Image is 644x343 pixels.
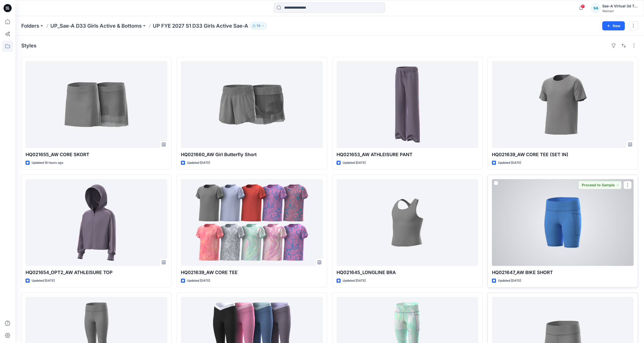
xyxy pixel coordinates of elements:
div: Walmart [602,9,638,13]
p: HQ021639_AW CORE TEE (SET IN) [492,151,634,158]
p: HQ021653_AW ATHLEISURE PANT [337,151,478,158]
p: Updated [DATE] [343,160,366,166]
p: HQ021654_OPT2_AW ATHLEISURE TOP [26,269,167,276]
a: HQ021653_AW ATHLEISURE PANT [337,61,478,148]
a: HQ021655_AW CORE SKORT [26,61,167,148]
div: SA [591,4,600,13]
p: Updated [DATE] [498,160,521,166]
button: 73 [250,22,267,29]
p: Updated 16 hours ago [32,160,63,166]
p: HQ021655_AW CORE SKORT [26,151,167,158]
a: HQ021639_AW CORE TEE [181,179,323,266]
p: Updated [DATE] [187,278,210,283]
a: Folders [21,22,39,29]
p: HQ021647_AW BIKE SHORT [492,269,634,276]
p: Updated [DATE] [343,278,366,283]
p: Updated [DATE] [187,160,210,166]
p: HQ021660_AW Girl Butterfly Short [181,151,323,158]
span: 7 [581,4,585,8]
p: 73 [257,23,260,29]
a: HQ021647_AW BIKE SHORT [492,179,634,266]
a: UP_Sae-A D33 Girls Active & Bottoms [50,22,142,29]
p: Updated [DATE] [498,278,521,283]
button: New [602,21,625,30]
a: HQ021654_OPT2_AW ATHLEISURE TOP [26,179,167,266]
p: Updated [DATE] [32,278,55,283]
p: HQ021645_LONGLINE BRA [337,269,478,276]
a: HQ021660_AW Girl Butterfly Short [181,61,323,148]
p: UP FYE 2027 S1 D33 Girls Active Sae-A [153,22,248,29]
h4: Styles [21,43,36,49]
a: HQ021645_LONGLINE BRA [337,179,478,266]
p: HQ021639_AW CORE TEE [181,269,323,276]
div: Sae-A Virtual 3d Team [602,3,638,9]
a: HQ021639_AW CORE TEE (SET IN) [492,61,634,148]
